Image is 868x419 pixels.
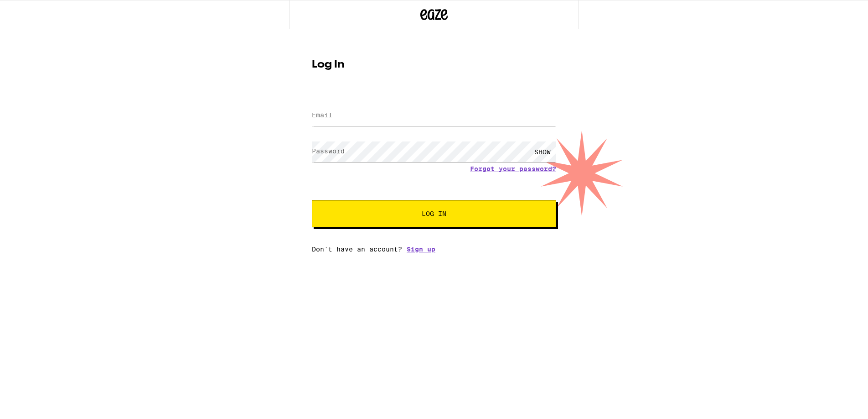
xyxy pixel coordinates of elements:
[312,111,332,119] label: Email
[312,246,556,253] div: Don't have an account?
[529,141,556,162] div: SHOW
[312,200,556,227] button: Log In
[312,147,345,155] label: Password
[422,210,446,217] span: Log In
[312,59,556,70] h1: Log In
[407,246,435,253] a: Sign up
[312,105,556,126] input: Email
[470,165,556,173] a: Forgot your password?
